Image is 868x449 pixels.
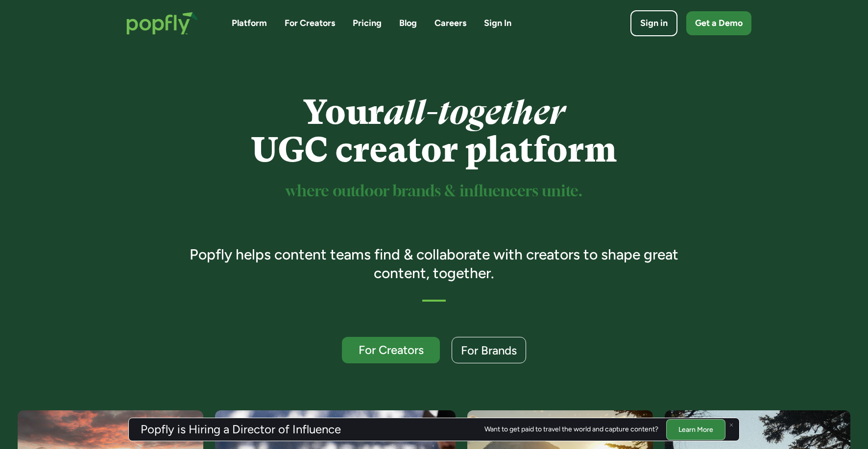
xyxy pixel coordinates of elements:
[285,17,335,29] a: For Creators
[666,419,725,440] a: Learn More
[434,17,466,29] a: Careers
[141,424,341,435] h3: Popfly is Hiring a Director of Influence
[351,344,431,356] div: For Creators
[176,245,693,282] h3: Popfly helps content teams find & collaborate with creators to shape great content, together.
[461,344,517,356] div: For Brands
[384,93,565,132] em: all-together
[686,11,751,35] a: Get a Demo
[640,17,668,29] div: Sign in
[399,17,417,29] a: Blog
[117,2,208,45] a: home
[286,184,582,199] sup: where outdoor brands & influencers unite.
[695,17,743,29] div: Get a Demo
[452,337,526,363] a: For Brands
[176,94,693,169] h1: Your UGC creator platform
[484,425,658,433] div: Want to get paid to travel the world and capture content?
[484,17,511,29] a: Sign In
[353,17,382,29] a: Pricing
[342,337,440,363] a: For Creators
[630,10,677,36] a: Sign in
[232,17,267,29] a: Platform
